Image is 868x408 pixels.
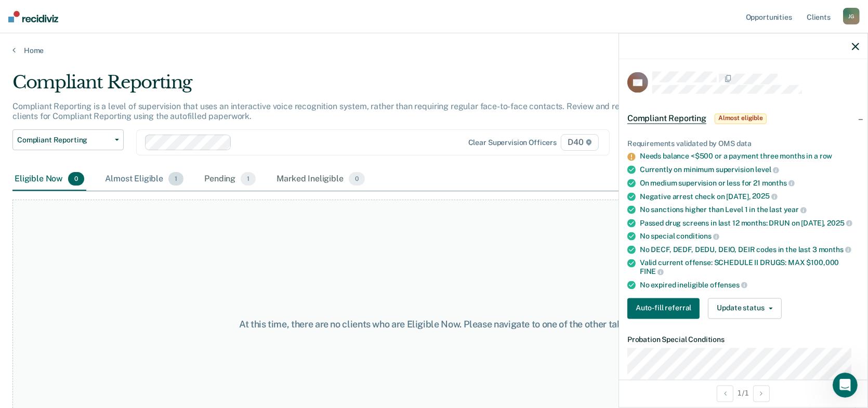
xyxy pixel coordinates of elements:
div: Negative arrest check on [DATE], [640,192,859,201]
span: Compliant Reporting [17,136,111,144]
span: 2025 [827,219,852,227]
span: Compliant Reporting [627,113,706,124]
div: Currently on minimum supervision [640,165,859,175]
span: FINE [640,268,664,276]
button: Next Opportunity [753,385,770,402]
div: Marked Ineligible [274,168,367,191]
div: Requirements validated by OMS data [627,139,859,148]
p: Compliant Reporting is a level of supervision that uses an interactive voice recognition system, ... [12,101,661,121]
span: conditions [676,232,719,241]
div: Passed drug screens in last 12 months: DRUN on [DATE], [640,218,859,228]
button: Previous Opportunity [717,385,733,402]
div: At this time, there are no clients who are Eligible Now. Please navigate to one of the other tabs. [223,319,645,330]
div: Pending [202,168,258,191]
div: No DECF, DEDF, DEDU, DEIO, DEIR codes in the last 3 [640,245,859,254]
span: year [784,205,807,214]
span: months [819,245,851,254]
div: Compliant Reporting [12,72,664,101]
span: 1 [168,172,183,186]
img: Recidiviz [8,11,58,22]
button: Auto-fill referral [627,298,700,319]
iframe: Intercom live chat [833,373,858,398]
button: Update status [708,298,781,319]
div: No sanctions higher than Level 1 in the last [640,205,859,215]
div: Compliant ReportingAlmost eligible [619,102,867,135]
span: 0 [349,172,365,186]
dt: Probation Special Conditions [627,335,859,344]
div: Eligible Now [12,168,86,191]
div: 1 / 1 [619,379,867,407]
div: No special [640,232,859,241]
span: Almost eligible [715,113,767,124]
div: On medium supervision or less for 21 [640,178,859,188]
div: J G [843,8,860,24]
span: 0 [68,172,84,186]
div: No expired ineligible [640,280,859,289]
span: offenses [710,281,747,289]
a: Needs balance <$500 or a payment three months in a row [640,152,832,161]
span: D40 [561,134,598,151]
span: 2025 [752,192,777,201]
span: level [755,166,779,174]
div: Valid current offense: SCHEDULE II DRUGS: MAX $100,000 [640,258,859,276]
div: Clear supervision officers [468,138,557,147]
span: 1 [241,172,256,186]
a: Home [12,46,856,55]
div: Almost Eligible [103,168,186,191]
a: Navigate to form link [627,298,704,319]
span: months [762,179,795,187]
